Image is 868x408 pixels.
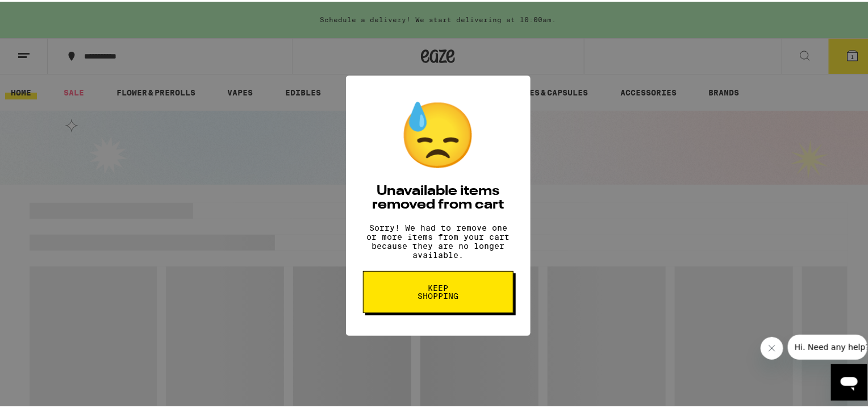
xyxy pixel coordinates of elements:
div: 😓 [399,97,478,172]
span: Keep Shopping [409,282,468,298]
button: Keep Shopping [363,269,514,311]
h2: Unavailable items removed from cart [363,183,514,210]
iframe: Close message [761,335,783,358]
span: Hi. Need any help? [7,8,82,17]
p: Sorry! We had to remove one or more items from your cart because they are no longer available. [363,222,514,258]
iframe: Message from company [788,333,867,358]
iframe: Button to launch messaging window [831,363,867,399]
